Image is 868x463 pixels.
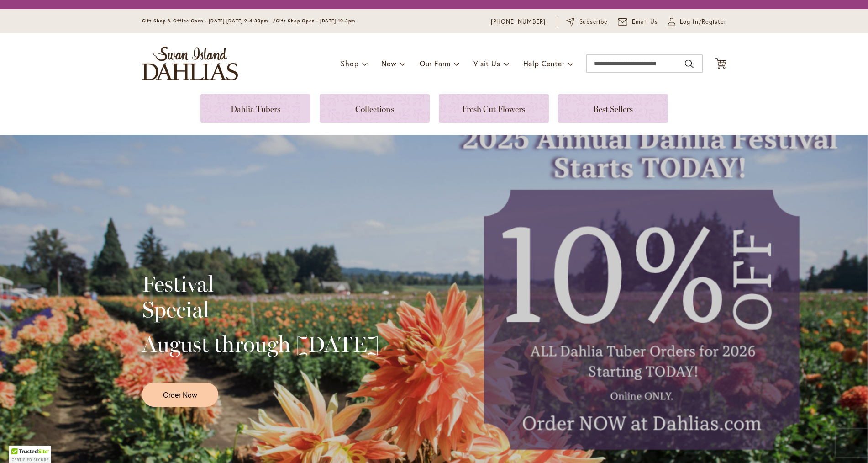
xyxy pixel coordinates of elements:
[142,18,276,24] span: Gift Shop & Office Open - [DATE]-[DATE] 9-4:30pm /
[632,17,658,27] span: Email Us
[680,17,726,27] span: Log In/Register
[523,59,565,68] span: Help Center
[142,383,218,407] a: Order Now
[381,59,396,68] span: New
[420,59,451,68] span: Our Farm
[579,17,608,27] span: Subscribe
[685,57,693,71] button: Search
[473,59,500,68] span: Visit Us
[9,446,51,463] div: TrustedSite Certified
[163,389,197,400] span: Order Now
[142,331,379,357] h2: August through [DATE]
[142,47,238,80] a: store logo
[618,17,658,27] a: Email Us
[276,18,355,24] span: Gift Shop Open - [DATE] 10-3pm
[566,17,608,27] a: Subscribe
[341,59,358,68] span: Shop
[668,17,726,27] a: Log In/Register
[491,17,546,27] a: [PHONE_NUMBER]
[142,271,379,322] h2: Festival Special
